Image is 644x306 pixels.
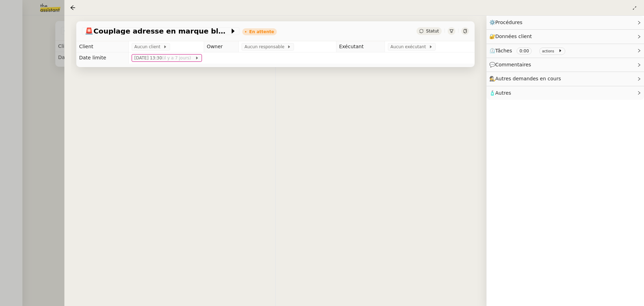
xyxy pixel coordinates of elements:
[495,90,511,96] span: Autres
[486,44,644,58] div: ⏲️Tâches 0:00 actions
[495,34,532,39] span: Données client
[489,32,535,41] span: 🔐
[486,72,644,86] div: 🕵️Autres demandes en cours
[134,43,163,50] span: Aucun client
[495,62,531,67] span: Commentaires
[517,48,532,54] nz-tag: 0:00
[486,16,644,29] div: ⚙️Procédures
[489,19,526,27] span: ⚙️
[391,43,429,50] span: Aucun exécutant
[489,76,564,81] span: 🕵️
[495,20,523,25] span: Procédures
[249,30,274,34] div: En attente
[76,52,128,64] td: Date limite
[489,90,511,96] span: 🧴
[85,28,230,35] span: Couplage adresse en marque blanche
[489,62,534,67] span: 💬
[336,41,385,52] td: Exécutant
[495,76,561,81] span: Autres demandes en cours
[489,48,568,53] span: ⏲️
[426,29,439,34] span: Statut
[542,49,554,53] small: actions
[76,41,128,52] td: Client
[85,27,93,35] span: 🚨
[134,54,195,61] span: [DATE] 13:30
[244,43,287,50] span: Aucun responsable
[204,41,239,52] td: Owner
[486,86,644,100] div: 🧴Autres
[495,48,512,53] span: Tâches
[486,30,644,43] div: 🔐Données client
[162,56,192,60] span: (il y a 7 jours)
[486,58,644,72] div: 💬Commentaires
